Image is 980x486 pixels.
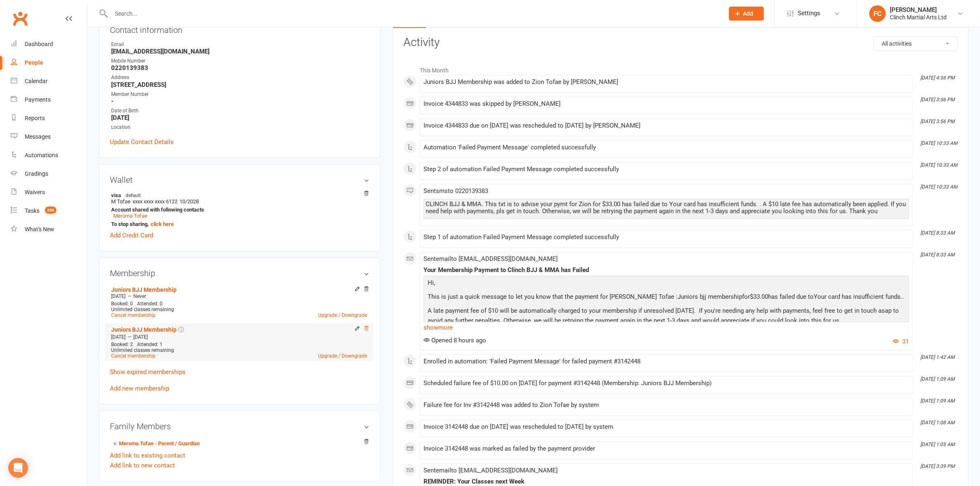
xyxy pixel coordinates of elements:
[111,301,133,307] span: Booked: 0
[424,478,909,485] div: REMINDER: Your Classes next Week
[111,207,365,213] strong: Account shared with following contacts
[318,353,367,359] a: Upgrade / Downgrade
[110,230,153,240] a: Add Credit Card
[111,98,369,105] strong: -
[11,72,87,91] a: Calendar
[902,293,904,300] span: .
[179,198,199,205] span: 10/2028
[110,460,175,470] a: Add link to new contact
[920,376,954,382] i: [DATE] 1:09 AM
[920,75,954,81] i: [DATE] 4:56 PM
[424,187,488,195] span: Sent sms to 0220139383
[113,213,147,219] a: Meroma Tofae
[109,334,369,340] div: —
[11,202,87,220] a: Tasks 356
[111,334,126,340] span: [DATE]
[920,398,954,404] i: [DATE] 1:09 AM
[111,286,177,293] a: Juniors BJJ Membership
[742,293,750,300] span: for
[111,312,156,318] a: Cancel membership
[403,36,958,49] h3: Activity
[110,451,185,460] a: Add link to existing contact
[11,128,87,146] a: Messages
[137,342,163,347] span: Attended: 1
[424,380,909,387] div: Scheduled failure fee of $10.00 on [DATE] for payment #3142448 (Membership: Juniors BJJ Membership)
[424,255,558,263] span: Sent email to [EMAIL_ADDRESS][DOMAIN_NAME]
[424,358,909,365] div: Enrolled in automation: 'Failed Payment Message' for failed payment #3142448
[110,385,169,392] a: Add new membership
[110,269,369,278] h3: Membership
[25,207,40,214] div: Tasks
[729,7,764,21] button: Add
[424,166,909,173] div: Step 2 of automation Failed Payment Message completed successfully
[111,48,369,55] strong: [EMAIL_ADDRESS][DOMAIN_NAME]
[424,122,909,129] div: Invoice 4344833 due on [DATE] was rescheduled to [DATE] by [PERSON_NAME]
[110,368,186,376] a: Show expired memberships
[424,144,909,151] div: Automation 'Failed Payment Message' completed successfully
[424,467,558,474] span: Sent email to [EMAIL_ADDRESS][DOMAIN_NAME]
[8,458,28,478] div: Open Intercom Messenger
[25,133,51,140] div: Messages
[111,64,369,72] strong: 0220139383
[111,81,369,88] strong: [STREET_ADDRESS]
[424,267,909,274] div: Your Membership Payment to Clinch BJJ & MMA has Failed
[109,293,369,300] div: —
[111,192,365,198] strong: visa
[137,301,163,307] span: Attended: 0
[110,175,369,184] h3: Wallet
[25,152,58,158] div: Automations
[426,278,907,290] p: Hi
[11,35,87,53] a: Dashboard
[920,463,954,469] i: [DATE] 3:39 PM
[424,423,909,430] div: Invoice 3142448 due on [DATE] was rescheduled to [DATE] by system
[920,420,954,426] i: [DATE] 1:08 AM
[110,137,174,147] a: Update Contact Details
[920,184,957,190] i: [DATE] 10:33 AM
[11,183,87,202] a: Waivers
[768,293,814,300] span: has failed due to
[676,293,677,300] span: :
[743,10,754,17] span: Add
[424,234,909,241] div: Step 1 of automation Failed Payment Message completed successfully
[424,322,909,333] a: show more
[111,57,369,65] div: Mobile Number
[111,91,369,98] div: Member Number
[109,8,718,19] input: Search...
[920,354,954,360] i: [DATE] 1:42 AM
[11,53,87,72] a: People
[111,107,369,115] div: Date of Birth
[11,146,87,165] a: Automations
[111,293,126,299] span: [DATE]
[426,201,907,215] div: CLINCH BJJ & MMA. This txt is to advise your pymt for Zion for $33.00 has failed due to Your card...
[893,337,909,346] button: 31
[111,353,156,359] a: Cancel membership
[25,115,45,121] div: Reports
[133,198,177,205] span: xxxx xxxx xxxx 6122
[424,100,909,107] div: Invoice 4344833 was skipped by [PERSON_NAME]
[25,78,48,84] div: Calendar
[111,123,369,131] div: Location
[25,226,54,233] div: What's New
[110,22,369,35] h3: Contact information
[111,342,133,347] span: Booked: 2
[111,114,369,121] strong: [DATE]
[111,221,365,227] strong: To stop sharing,
[869,5,886,22] div: FC
[920,252,954,258] i: [DATE] 8:33 AM
[426,306,907,328] p: A late payment fee of $10 will be automatically charged to your membership if unresolved [DATE]. ...
[111,439,200,448] a: Meroma Tofae - Parent / Guardian
[10,8,30,29] a: Clubworx
[424,337,486,344] span: Opened 8 hours ago
[920,230,954,236] i: [DATE] 8:33 AM
[111,74,369,81] div: Address
[111,41,369,49] div: Email
[133,334,148,340] span: [DATE]
[151,221,174,227] a: click here
[25,41,53,47] div: Dashboard
[11,220,87,239] a: What's New
[110,422,369,431] h3: Family Members
[25,96,51,103] div: Payments
[890,6,947,14] div: [PERSON_NAME]
[25,59,43,66] div: People
[318,312,367,318] a: Upgrade / Downgrade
